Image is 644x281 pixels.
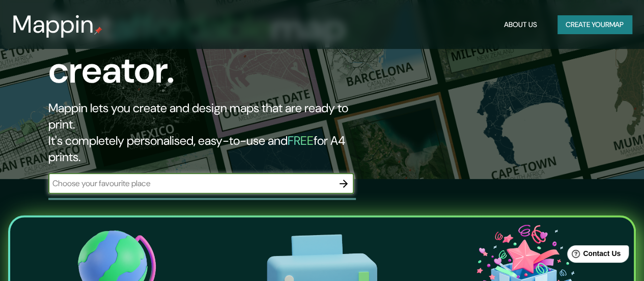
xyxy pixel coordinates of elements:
[12,10,94,39] h3: Mappin
[288,133,314,148] h5: FREE
[557,15,632,34] button: Create yourmap
[48,100,371,165] h2: Mappin lets you create and design maps that are ready to print. It's completely personalised, eas...
[553,241,633,270] iframe: Help widget launcher
[48,177,333,189] input: Choose your favourite place
[500,15,541,34] button: About Us
[94,27,102,35] img: mappin-pin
